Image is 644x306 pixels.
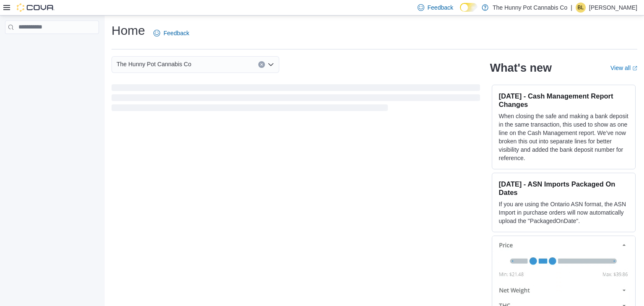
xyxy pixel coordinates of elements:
[112,86,480,113] span: Loading
[258,61,265,68] button: Clear input
[267,61,274,68] button: Open list of options
[460,3,478,12] input: Dark Mode
[578,3,584,13] span: BL
[428,3,453,12] span: Feedback
[490,61,552,75] h2: What's new
[632,66,637,71] svg: External link
[493,3,567,13] p: The Hunny Pot Cannabis Co
[499,92,628,109] h3: [DATE] - Cash Management Report Changes
[499,200,628,225] p: If you are using the Ontario ASN format, the ASN Import in purchase orders will now automatically...
[499,112,628,162] p: When closing the safe and making a bank deposit in the same transaction, this used to show as one...
[499,180,628,197] h3: [DATE] - ASN Imports Packaged On Dates
[117,59,191,69] span: The Hunny Pot Cannabis Co
[610,65,637,71] a: View allExternal link
[589,3,637,13] p: [PERSON_NAME]
[17,3,55,12] img: Cova
[5,36,99,56] nav: Complex example
[576,3,586,13] div: Branden Lalonde
[150,25,192,41] a: Feedback
[112,22,145,39] h1: Home
[571,3,572,13] p: |
[164,29,189,37] span: Feedback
